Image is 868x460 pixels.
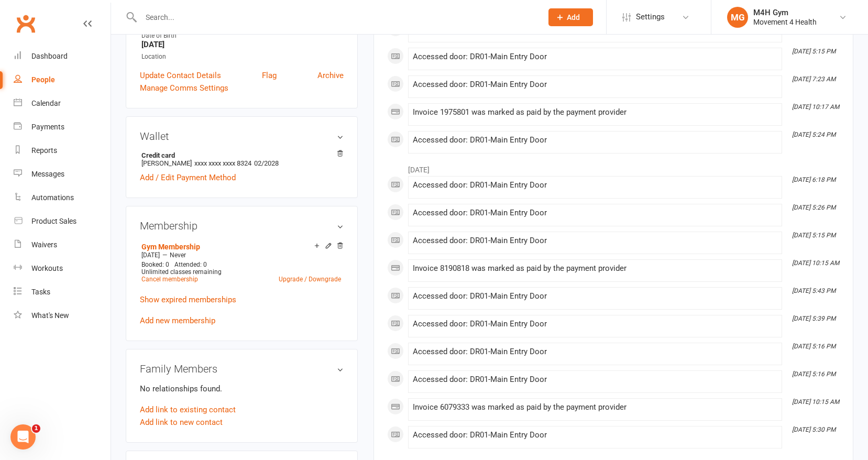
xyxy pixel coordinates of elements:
div: Messages [31,170,64,178]
i: [DATE] 5:30 PM [792,426,836,433]
a: Archive [317,69,344,82]
div: Payments [31,123,64,131]
div: Reports [31,146,57,155]
i: [DATE] 5:15 PM [792,48,836,55]
i: [DATE] 6:18 PM [792,176,836,183]
i: [DATE] 5:16 PM [792,343,836,350]
strong: [DATE] [141,40,344,49]
span: Add [567,13,580,21]
a: Flag [262,69,277,82]
span: Booked: 0 [141,261,169,268]
div: Product Sales [31,217,76,225]
i: [DATE] 10:17 AM [792,103,839,111]
h3: Membership [140,220,344,232]
a: Add / Edit Payment Method [140,171,236,184]
a: Upgrade / Downgrade [279,276,341,283]
span: Unlimited classes remaining [141,268,222,276]
div: Accessed door: DR01-Main Entry Door [413,292,777,301]
div: — [139,251,344,259]
a: Clubworx [13,10,39,37]
div: Invoice 8190818 was marked as paid by the payment provider [413,264,777,273]
div: Invoice 1975801 was marked as paid by the payment provider [413,108,777,117]
a: Update Contact Details [140,69,221,82]
div: Automations [31,193,74,202]
a: Dashboard [14,45,111,68]
span: Settings [636,5,665,29]
div: Location [141,52,344,62]
a: Payments [14,115,111,139]
a: Workouts [14,257,111,280]
div: Accessed door: DR01-Main Entry Door [413,80,777,89]
i: [DATE] 10:15 AM [792,259,839,267]
a: Manage Comms Settings [140,82,228,94]
div: People [31,75,55,84]
div: Accessed door: DR01-Main Entry Door [413,320,777,328]
div: Waivers [31,240,57,249]
i: [DATE] 5:16 PM [792,370,836,378]
i: [DATE] 7:23 AM [792,75,836,83]
div: Accessed door: DR01-Main Entry Door [413,52,777,61]
div: Movement 4 Health [753,17,817,27]
a: Reports [14,139,111,162]
a: What's New [14,304,111,327]
iframe: Intercom live chat [10,424,36,450]
a: Show expired memberships [140,295,236,304]
a: People [14,68,111,92]
span: 1 [32,424,40,433]
a: Messages [14,162,111,186]
a: Add new membership [140,316,215,325]
h3: Family Members [140,363,344,375]
div: Workouts [31,264,63,272]
div: Accessed door: DR01-Main Entry Door [413,209,777,217]
li: [DATE] [387,159,840,176]
span: Never [170,251,186,259]
a: Add link to new contact [140,416,223,429]
div: Dashboard [31,52,68,60]
span: 02/2028 [254,159,279,167]
a: Gym Membership [141,243,200,251]
i: [DATE] 5:26 PM [792,204,836,211]
button: Add [548,8,593,26]
span: [DATE] [141,251,160,259]
span: Attended: 0 [174,261,207,268]
i: [DATE] 5:24 PM [792,131,836,138]
input: Search... [138,10,535,25]
div: Accessed door: DR01-Main Entry Door [413,375,777,384]
a: Waivers [14,233,111,257]
span: xxxx xxxx xxxx 8324 [194,159,251,167]
div: Date of Birth [141,31,344,41]
a: Cancel membership [141,276,198,283]
a: Calendar [14,92,111,115]
div: Accessed door: DR01-Main Entry Door [413,236,777,245]
a: Tasks [14,280,111,304]
div: Accessed door: DR01-Main Entry Door [413,181,777,190]
div: Invoice 6079333 was marked as paid by the payment provider [413,403,777,412]
a: Add link to existing contact [140,403,236,416]
i: [DATE] 5:43 PM [792,287,836,294]
a: Product Sales [14,210,111,233]
div: Calendar [31,99,61,107]
i: [DATE] 5:39 PM [792,315,836,322]
div: Accessed door: DR01-Main Entry Door [413,347,777,356]
div: MG [727,7,748,28]
strong: Credit card [141,151,338,159]
div: M4H Gym [753,8,817,17]
p: No relationships found. [140,382,344,395]
div: What's New [31,311,69,320]
a: Automations [14,186,111,210]
h3: Wallet [140,130,344,142]
i: [DATE] 5:15 PM [792,232,836,239]
div: Tasks [31,288,50,296]
li: [PERSON_NAME] [140,150,344,169]
i: [DATE] 10:15 AM [792,398,839,406]
div: Accessed door: DR01-Main Entry Door [413,136,777,145]
div: Accessed door: DR01-Main Entry Door [413,431,777,440]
